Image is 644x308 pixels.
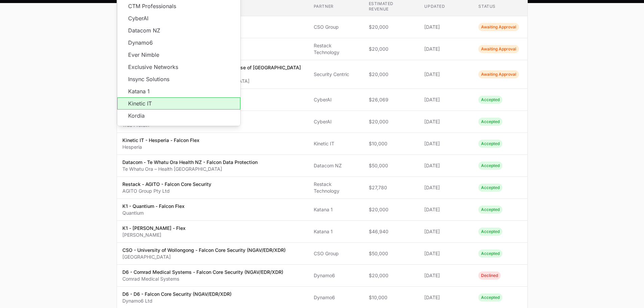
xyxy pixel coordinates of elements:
[122,210,185,216] p: Quantium
[369,46,414,52] span: $20,000
[314,24,358,30] span: CSO Group
[122,276,283,282] p: Comrad Medical Systems
[122,181,211,188] p: Restack - AGITO - Falcon Core Security
[314,206,358,213] span: Katana 1
[369,272,414,279] span: $20,000
[424,272,468,279] span: [DATE]
[122,269,283,276] p: D6 - Comrad Medical Systems - Falcon Core Security (NGAV/EDR/XDR)
[369,24,414,30] span: $20,000
[122,225,186,232] p: K1 - [PERSON_NAME] - Flex
[369,162,414,169] span: $50,000
[314,162,358,169] span: Datacom NZ
[122,144,199,150] p: Hesperia
[369,118,414,125] span: $20,000
[122,188,211,194] p: AGITO Group Pty Ltd
[122,298,232,304] p: Dynamo6 Ltd
[314,294,358,301] span: Dynamo6
[314,181,358,194] span: Restack Technology
[369,140,414,147] span: $10,000
[314,250,358,257] span: CSO Group
[369,96,414,103] span: $26,069
[314,118,358,125] span: CyberAI
[122,254,286,260] p: [GEOGRAPHIC_DATA]
[314,71,358,78] span: Security Centric
[369,71,414,78] span: $20,000
[424,96,468,103] span: [DATE]
[122,232,186,238] p: [PERSON_NAME]
[122,247,286,254] p: CSO - University of Wollongong - Falcon Core Security (NGAV/EDR/XDR)
[314,96,358,103] span: CyberAI
[117,122,240,134] span: Load more
[424,162,468,169] span: [DATE]
[424,118,468,125] span: [DATE]
[122,291,232,298] p: D6 - D6 - Falcon Core Security (NGAV/EDR/XDR)
[424,46,468,52] span: [DATE]
[424,294,468,301] span: [DATE]
[369,206,414,213] span: $20,000
[424,71,468,78] span: [DATE]
[314,272,358,279] span: Dynamo6
[369,250,414,257] span: $50,000
[122,203,185,210] p: K1 - Quantium - Falcon Flex
[314,42,358,56] span: Restack Technology
[424,140,468,147] span: [DATE]
[314,140,358,147] span: Kinetic IT
[369,294,414,301] span: $10,000
[424,24,468,30] span: [DATE]
[424,228,468,235] span: [DATE]
[369,228,414,235] span: $46,940
[122,166,258,172] p: Te Whatu Ora – Health [GEOGRAPHIC_DATA]
[424,206,468,213] span: [DATE]
[122,137,199,144] p: Kinetic IT - Hesperia - Falcon Flex
[122,159,258,166] p: Datacom - Te Whatu Ora Health NZ - Falcon Data Protection
[424,184,468,191] span: [DATE]
[369,184,414,191] span: $27,780
[424,250,468,257] span: [DATE]
[314,228,358,235] span: Katana 1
